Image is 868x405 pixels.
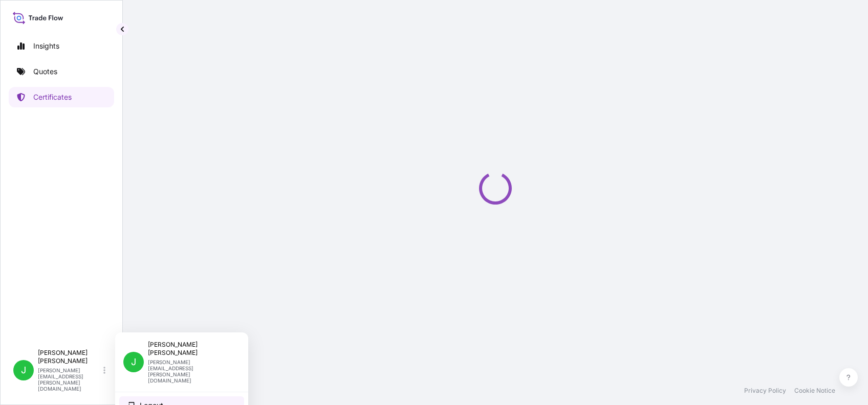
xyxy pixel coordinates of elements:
[33,66,57,77] p: Quotes
[794,387,835,395] a: Cookie Notice
[38,349,101,365] p: [PERSON_NAME] [PERSON_NAME]
[33,92,72,102] p: Certificates
[33,41,59,51] p: Insights
[21,365,26,375] span: J
[148,341,232,357] p: [PERSON_NAME] [PERSON_NAME]
[9,61,114,82] a: Quotes
[9,36,114,56] a: Insights
[148,359,232,384] p: [PERSON_NAME][EMAIL_ADDRESS][PERSON_NAME][DOMAIN_NAME]
[9,87,114,107] a: Certificates
[131,357,136,367] span: J
[38,367,101,392] p: [PERSON_NAME][EMAIL_ADDRESS][PERSON_NAME][DOMAIN_NAME]
[744,387,786,395] a: Privacy Policy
